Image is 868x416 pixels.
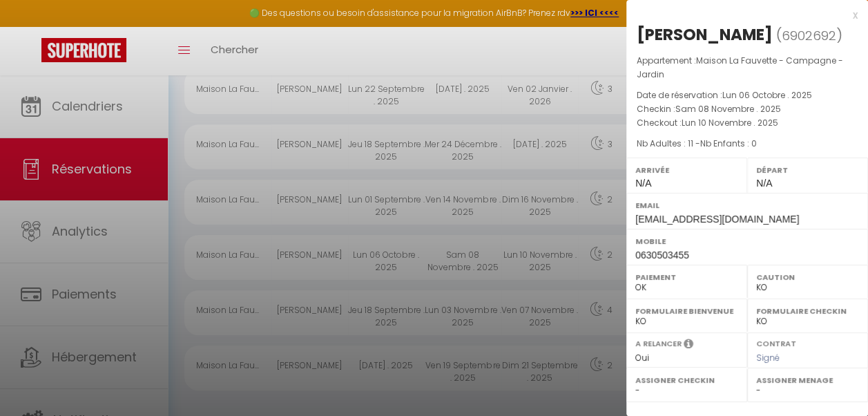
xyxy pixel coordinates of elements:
span: N/A [635,178,651,189]
label: Assigner Checkin [635,373,738,387]
p: Appartement : [637,54,858,82]
span: 0630503455 [635,249,689,261]
p: Date de réservation : [637,88,858,102]
label: A relancer [635,338,682,350]
label: Email [635,198,859,212]
span: Sam 08 Novembre . 2025 [675,103,781,115]
p: Checkout : [637,116,858,130]
span: Nb Adultes : 11 - [637,138,757,149]
span: N/A [756,178,772,189]
i: Sélectionner OUI si vous souhaiter envoyer les séquences de messages post-checkout [684,338,693,353]
div: [PERSON_NAME] [637,23,773,46]
label: Mobile [635,234,859,248]
span: [EMAIL_ADDRESS][DOMAIN_NAME] [635,214,799,225]
label: Départ [756,163,859,177]
label: Formulaire Checkin [756,304,859,318]
label: Contrat [756,338,796,347]
span: Lun 06 Octobre . 2025 [722,89,812,101]
label: Assigner Menage [756,373,859,387]
label: Caution [756,270,859,284]
span: ( ) [776,26,842,45]
span: Maison La Fauvette - Campagne - Jardin [637,55,843,80]
p: Checkin : [637,102,858,116]
label: Formulaire Bienvenue [635,304,738,318]
span: 6902692 [782,27,836,44]
label: Paiement [635,270,738,284]
span: Lun 10 Novembre . 2025 [682,117,778,129]
span: Signé [756,352,780,363]
span: Nb Enfants : 0 [700,138,757,149]
div: x [626,7,858,23]
label: Arrivée [635,163,738,177]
